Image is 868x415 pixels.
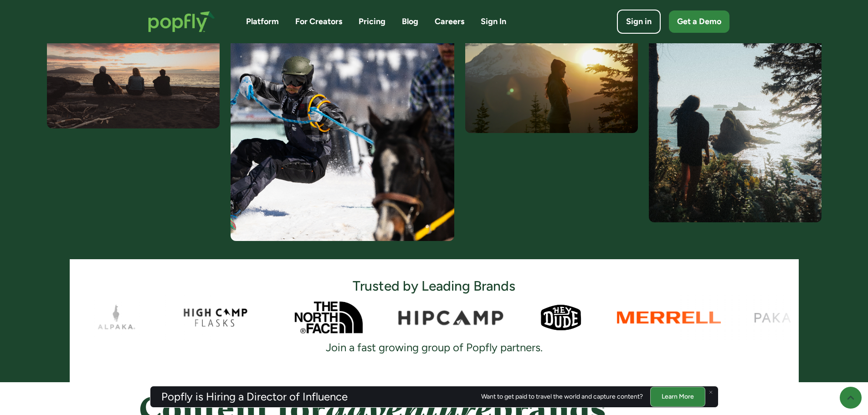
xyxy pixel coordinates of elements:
div: Sign in [626,16,652,27]
a: Pricing [359,16,385,27]
a: Sign in [617,10,661,34]
div: Get a Demo [677,16,721,27]
a: Get a Demo [669,10,729,33]
div: Join a fast growing group of Popfly partners. [315,340,554,355]
h3: Popfly is Hiring a Director of Influence [161,391,348,402]
a: Careers [435,16,464,27]
h3: Trusted by Leading Brands [353,277,515,295]
a: home [139,2,224,41]
a: Sign In [481,16,506,27]
div: Want to get paid to travel the world and capture content? [481,393,643,400]
a: Platform [246,16,279,27]
a: Blog [402,16,418,27]
a: Learn More [650,387,705,406]
a: For Creators [295,16,342,27]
